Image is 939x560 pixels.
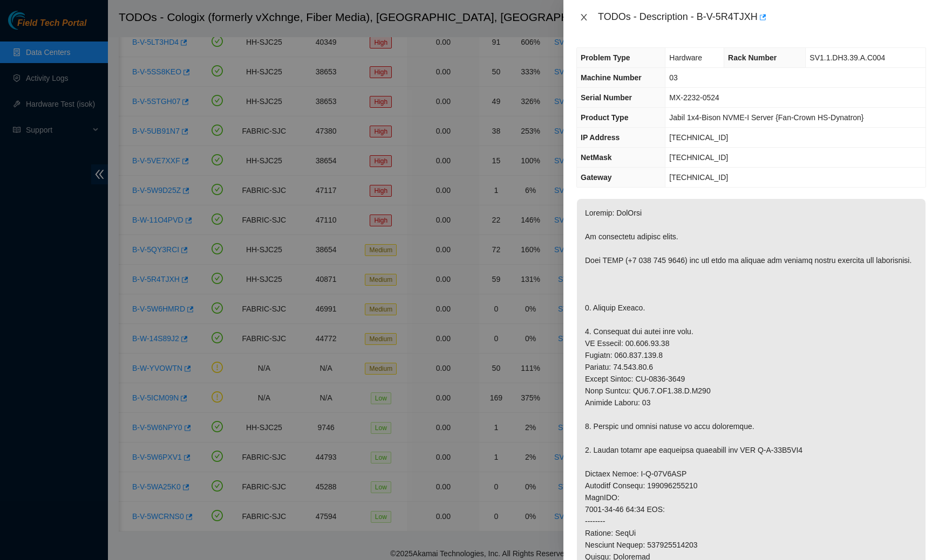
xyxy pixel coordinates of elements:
[669,93,719,102] span: MX-2232-0524
[728,53,777,62] span: Rack Number
[669,113,863,122] span: Jabil 1x4-Bison NVME-I Server {Fan-Crown HS-Dynatron}
[581,133,620,142] span: IP Address
[581,113,628,122] span: Product Type
[669,53,702,62] span: Hardware
[669,133,728,142] span: [TECHNICAL_ID]
[580,13,588,22] span: close
[809,53,885,62] span: SV1.1.DH3.39.A.C004
[581,153,612,162] span: NetMask
[669,173,728,182] span: [TECHNICAL_ID]
[581,73,642,82] span: Machine Number
[669,73,678,82] span: 03
[669,153,728,162] span: [TECHNICAL_ID]
[581,53,630,62] span: Problem Type
[598,9,926,26] div: TODOs - Description - B-V-5R4TJXH
[581,173,612,182] span: Gateway
[581,93,632,102] span: Serial Number
[576,12,591,23] button: Close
